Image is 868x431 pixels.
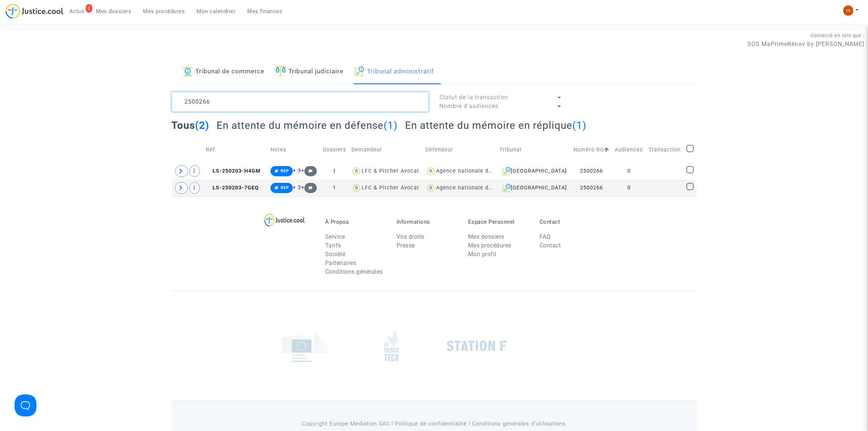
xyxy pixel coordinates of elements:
span: (1) [384,119,398,131]
a: Mon calendrier [191,6,242,17]
a: Mes dossiers [90,6,137,17]
td: Transaction [646,137,684,163]
a: Contact [540,242,561,249]
img: icon-user.svg [425,166,436,177]
span: Connecté en tant que : [810,33,864,38]
span: Statut de la transaction [440,94,509,101]
h2: En attente du mémoire en défense [217,119,398,132]
span: REP [281,185,289,190]
a: Tribunal administratif [355,59,434,84]
span: Mes finances [248,8,283,15]
span: + 3 [293,168,301,174]
p: Contact [540,219,600,225]
a: Tribunal judiciaire [276,59,344,84]
span: + 3 [293,184,301,191]
span: LS-250203-H4GM [206,168,261,174]
h2: En attente du mémoire en réplique [405,119,587,132]
img: jc-logo.svg [5,4,63,19]
div: 2 [86,4,92,13]
a: FAQ [540,233,551,240]
td: Demandeur [349,137,423,163]
p: Copyright Europe Mediation SAS l Politique de confidentialité l Conditions générales d’utilisa... [268,419,600,428]
td: Dossiers [320,137,349,163]
td: Réf. [203,137,268,163]
td: Défendeur [423,137,497,163]
div: Agence nationale de l'habitat [436,185,516,191]
img: icon-user.svg [351,166,362,177]
td: Notes [268,137,320,163]
td: 1 [320,180,349,196]
span: REP [281,169,289,173]
span: Nombre d'audiences [440,103,499,109]
td: 0 [612,180,646,196]
img: fc99b196863ffcca57bb8fe2645aafd9 [843,5,853,16]
span: (2) [195,119,210,131]
span: Mes procédures [143,8,185,15]
img: logo-lg.svg [264,213,305,227]
a: Vos droits [397,233,424,240]
img: icon-user.svg [425,183,436,193]
p: Espace Personnel [468,219,529,225]
span: LS-250203-7GEQ [206,185,259,191]
td: Tribunal [497,137,571,163]
a: Tarifs [325,242,341,249]
div: [GEOGRAPHIC_DATA] [499,167,568,176]
div: LFC & Pitcher Avocat [362,168,419,174]
td: 2500266 [571,180,612,196]
p: Informations [397,219,457,225]
div: Agence nationale de l'habitat [436,168,516,174]
span: + [301,168,317,174]
span: (1) [572,119,587,131]
div: [GEOGRAPHIC_DATA] [499,184,568,192]
td: 0 [612,163,646,180]
a: Service [325,233,345,240]
a: Presse [397,242,415,249]
td: Audiences [612,137,646,163]
img: icon-faciliter-sm.svg [276,66,286,76]
a: Tribunal de commerce [183,59,265,84]
td: 2500266 [571,163,612,180]
img: icon-user.svg [351,183,362,193]
img: icon-banque.svg [183,66,193,76]
img: icon-archive.svg [502,184,511,192]
a: Conditions générales [325,268,383,275]
td: 1 [320,163,349,180]
span: Actus [69,8,85,15]
a: Mon profil [468,251,497,258]
h2: Tous [172,119,210,132]
a: Mes procédures [137,6,191,17]
a: Société [325,251,346,258]
span: + [301,184,317,191]
img: stationf.png [447,340,507,351]
img: icon-archive.svg [355,66,365,76]
span: Mon calendrier [197,8,236,15]
a: Mes procédures [468,242,511,249]
img: icon-archive.svg [502,167,511,176]
img: french_tech.png [384,331,398,362]
p: À Propos [325,219,386,225]
a: Partenaires [325,259,357,266]
div: LFC & Pitcher Avocat [362,185,419,191]
img: europe_commision.png [283,330,328,362]
a: Mes dossiers [468,233,504,240]
a: 2Actus [63,6,90,17]
td: Numéro RG [571,137,612,163]
span: Mes dossiers [96,8,132,15]
a: Mes finances [242,6,288,17]
iframe: Help Scout Beacon - Open [15,395,36,416]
